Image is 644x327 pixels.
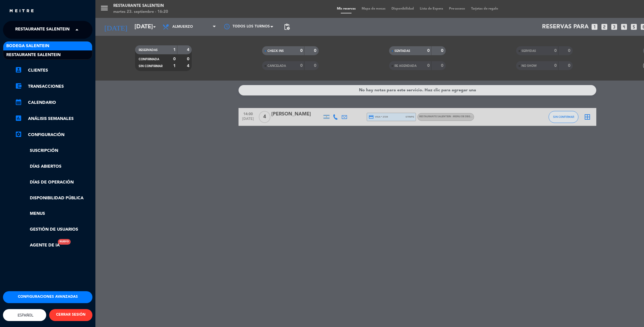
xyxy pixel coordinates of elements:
a: Días abiertos [15,163,92,170]
a: account_boxClientes [15,67,92,74]
a: Menus [15,210,92,217]
a: Suscripción [15,147,92,154]
div: Nuevo [58,239,71,245]
span: Español [16,313,33,317]
span: Restaurante Salentein [15,24,69,36]
button: CERRAR SESIÓN [49,309,92,321]
a: Disponibilidad pública [15,195,92,202]
a: account_balance_walletTransacciones [15,83,92,90]
i: settings_applications [15,131,22,138]
a: assessmentANÁLISIS SEMANALES [15,115,92,122]
button: Configuraciones avanzadas [3,291,92,303]
img: MEITRE [9,9,34,13]
i: assessment [15,115,22,122]
a: Días de Operación [15,179,92,186]
i: calendar_month [15,98,22,106]
i: account_balance_wallet [15,82,22,90]
span: Restaurante Salentein [6,52,61,58]
a: Configuración [15,131,92,138]
i: account_box [15,66,22,73]
span: Bodega Salentein [6,43,49,50]
a: Agente de IANuevo [15,242,60,249]
a: Gestión de usuarios [15,226,92,233]
a: calendar_monthCalendario [15,99,92,106]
